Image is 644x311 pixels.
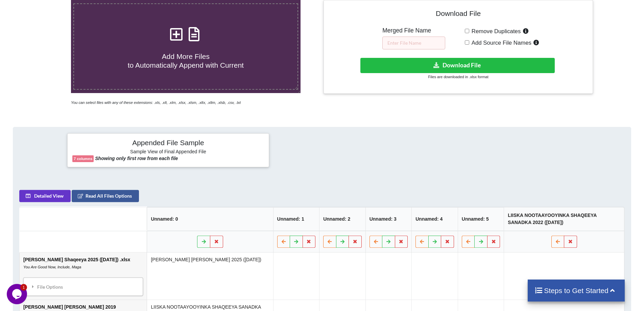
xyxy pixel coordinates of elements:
[382,27,445,34] h5: Merged File Name
[72,138,264,148] h4: Appended File Sample
[319,207,365,231] th: Unnamed: 2
[469,40,531,46] span: Add Source File Names
[19,190,71,202] button: Detailed View
[147,252,273,299] td: [PERSON_NAME] [PERSON_NAME] 2025 ([DATE])
[428,75,488,79] small: Files are downloaded in .xlsx format
[329,5,588,24] h4: Download File
[360,58,555,73] button: Download File
[128,52,244,69] span: Add More Files to Automatically Append with Current
[74,157,92,161] b: 7 columns
[72,149,264,156] h6: Sample View of Final Appended File
[504,207,624,231] th: LIISKA NOOTAAYOOYINKA SHAQEEYA SANADKA 2022 ([DATE])
[25,280,141,294] div: File Options
[72,190,139,202] button: Read All Files Options
[382,37,445,49] input: Enter File Name
[458,207,504,231] th: Unnamed: 5
[71,101,241,105] i: You can select files with any of these extensions: .xls, .xlt, .xlm, .xlsx, .xlsm, .xltx, .xltm, ...
[412,207,458,231] th: Unnamed: 4
[469,28,521,35] span: Remove Duplicates
[7,284,28,304] iframe: chat widget
[20,252,147,299] td: [PERSON_NAME] Shaqeeya 2025 ([DATE]) .xlsx
[273,207,319,231] th: Unnamed: 1
[365,207,412,231] th: Unnamed: 3
[95,156,178,161] b: Showing only first row from each file
[23,265,81,269] i: You Are Good Now, Include, Maga
[534,286,618,295] h4: Steps to Get Started
[147,207,273,231] th: Unnamed: 0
